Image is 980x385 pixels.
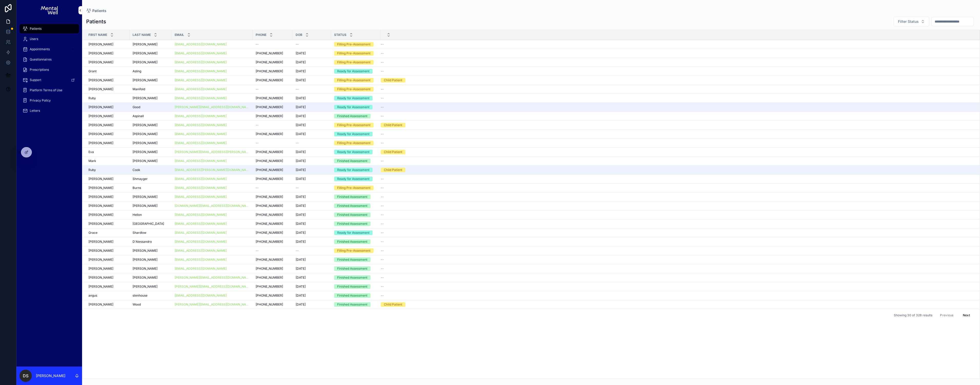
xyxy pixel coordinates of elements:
a: -- [381,96,974,100]
div: Ready for Assessment [337,150,369,154]
a: -- [381,69,974,73]
a: [EMAIL_ADDRESS][DOMAIN_NAME] [175,186,227,190]
a: [EMAIL_ADDRESS][DOMAIN_NAME] [175,42,249,46]
a: Ready for Assessment [334,132,378,136]
a: [DATE] [296,105,328,109]
a: -- [256,123,289,127]
a: [PHONE_NUMBER] [256,150,289,154]
a: Filling Pre-Assessment [334,87,378,92]
span: -- [381,105,384,109]
a: -- [256,87,289,91]
a: [EMAIL_ADDRESS][DOMAIN_NAME] [175,132,249,136]
a: Manifold [133,87,168,91]
a: [EMAIL_ADDRESS][DOMAIN_NAME] [175,123,227,127]
span: [DATE] [296,69,306,73]
span: -- [381,69,384,73]
span: [PHONE_NUMBER] [256,132,283,136]
span: -- [381,96,384,100]
a: Good [133,105,168,109]
span: -- [381,177,384,181]
span: [DATE] [296,132,306,136]
a: Ready for Assessment [334,96,378,100]
a: [DATE] [296,150,328,154]
a: [EMAIL_ADDRESS][DOMAIN_NAME] [175,177,249,181]
a: [PERSON_NAME] [88,177,126,181]
a: Finished Assessment [334,204,378,208]
span: [PERSON_NAME] [88,42,113,46]
a: Filling Pre-Assessment [334,186,378,190]
span: [PERSON_NAME] [133,150,157,154]
a: [EMAIL_ADDRESS][DOMAIN_NAME] [175,213,249,217]
a: [EMAIL_ADDRESS][DOMAIN_NAME] [175,195,227,199]
span: [PERSON_NAME] [88,78,113,82]
a: [PERSON_NAME] [133,123,168,127]
span: Manifold [133,87,145,91]
a: [DATE] [296,96,328,100]
a: Child Patient [381,123,974,127]
a: [PERSON_NAME][EMAIL_ADDRESS][DOMAIN_NAME] [175,105,249,109]
a: -- [381,60,974,64]
span: -- [256,141,259,145]
span: [PERSON_NAME] [88,60,113,64]
span: Aspinall [133,114,144,118]
span: [PERSON_NAME] [133,42,157,46]
span: Grant [88,69,97,73]
span: [PERSON_NAME] [88,51,113,55]
a: [EMAIL_ADDRESS][DOMAIN_NAME] [175,159,227,163]
div: Finished Assessment [337,195,367,199]
a: [DATE] [296,168,328,172]
span: Users [30,37,38,41]
a: [PERSON_NAME] [88,123,126,127]
a: [EMAIL_ADDRESS][DOMAIN_NAME] [175,69,249,73]
span: [PERSON_NAME] [133,123,157,127]
span: [PHONE_NUMBER] [256,96,283,100]
span: -- [381,60,384,64]
span: -- [381,51,384,55]
span: [PERSON_NAME] [133,96,157,100]
a: Filling Pre-Assessment [334,51,378,56]
a: [PERSON_NAME] [133,141,168,145]
span: -- [296,87,299,91]
span: Cook [133,168,140,172]
div: Filling Pre-Assessment [337,51,371,56]
span: Good [133,105,140,109]
a: -- [381,186,974,190]
a: [EMAIL_ADDRESS][DOMAIN_NAME] [175,132,227,136]
div: Child Patient [384,123,402,127]
span: [DATE] [296,105,306,109]
span: [DATE] [296,51,306,55]
a: Ready for Assessment [334,69,378,74]
a: -- [381,51,974,55]
div: Filling Pre-Assessment [337,78,371,83]
a: [PHONE_NUMBER] [256,114,289,118]
div: Ready for Assessment [337,96,369,100]
a: [PERSON_NAME] [88,105,126,109]
span: [DATE] [296,60,306,64]
span: [PERSON_NAME] [88,87,113,91]
a: [PERSON_NAME] [133,60,168,64]
a: [PERSON_NAME] [88,213,126,217]
a: -- [296,87,328,91]
a: [DATE] [296,204,328,208]
a: Shmayger [133,177,168,181]
a: Patients [86,8,106,13]
div: Finished Assessment [337,159,367,163]
a: Cook [133,168,168,172]
a: Eva [88,150,126,154]
a: [EMAIL_ADDRESS][DOMAIN_NAME] [175,195,249,199]
a: [PERSON_NAME] [133,51,168,55]
span: [DATE] [296,96,306,100]
a: Burns [133,186,168,190]
span: [PERSON_NAME] [133,204,157,208]
a: -- [381,177,974,181]
div: Child Patient [384,78,402,83]
a: [PERSON_NAME] [88,51,126,55]
a: -- [381,195,974,199]
span: Mark [88,159,96,163]
span: -- [381,141,384,145]
a: Filling Pre-Assessment [334,141,378,145]
a: [DATE] [296,114,328,118]
a: Hellon [133,213,168,217]
a: [PERSON_NAME] [88,186,126,190]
